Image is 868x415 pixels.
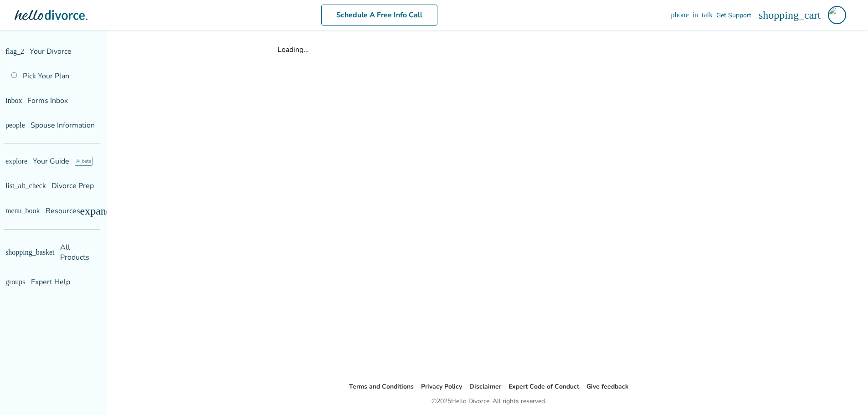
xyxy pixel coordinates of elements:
[5,249,55,256] span: shopping_basket
[5,182,46,190] span: list_alt_check
[5,122,25,129] span: people
[349,382,414,391] a: Terms and Conditions
[321,5,437,26] a: Schedule A Free Info Call
[5,158,27,165] span: explore
[5,207,40,215] span: menu_book
[75,157,92,166] span: AI beta
[671,11,713,19] span: phone_in_talk
[80,205,140,216] span: expand_more
[759,10,821,20] span: shopping_cart
[27,96,68,106] span: Forms Inbox
[5,97,22,104] span: inbox
[828,6,846,24] img: tahoebayou@gmail.com
[5,206,80,216] span: Resources
[421,382,462,391] a: Privacy Policy
[5,278,26,286] span: groups
[277,45,700,55] div: Loading...
[586,381,629,392] li: Give feedback
[671,11,751,20] a: phone_in_talkGet Support
[431,396,546,407] div: © 2025 Hello Divorce. All rights reserved.
[5,48,24,55] span: flag_2
[508,382,579,391] a: Expert Code of Conduct
[716,11,751,20] span: Get Support
[469,381,501,392] li: Disclaimer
